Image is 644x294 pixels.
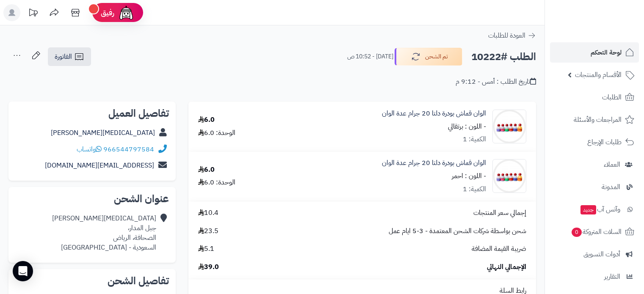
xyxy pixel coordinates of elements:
[550,110,639,130] a: المراجعات والأسئلة
[602,91,622,103] span: الطلبات
[452,171,486,181] small: - اللون : احمر
[463,184,486,194] div: الكمية: 1
[604,159,620,170] span: العملاء
[591,47,622,58] span: لوحة التحكم
[488,30,525,41] span: العودة للطلبات
[493,159,526,193] img: 1675068266-4b6b1f82-33f0-4650-ace1-7292d0ab3971-90x90.jpg
[52,214,156,252] div: [MEDICAL_DATA][PERSON_NAME] جبل المدار، الصحافة، الرياض السعودية - [GEOGRAPHIC_DATA]
[580,203,620,215] span: وآتس آب
[77,144,102,154] a: واتساب
[487,262,526,272] span: الإجمالي النهائي
[574,114,622,126] span: المراجعات والأسئلة
[48,47,91,66] a: الفاتورة
[550,177,639,197] a: المدونة
[583,248,620,260] span: أدوات التسويق
[198,226,218,236] span: 23.5
[604,271,620,283] span: التقارير
[571,226,622,238] span: السلات المتروكة
[198,128,235,138] div: الوحدة: 6.0
[473,208,526,218] span: إجمالي سعر المنتجات
[448,121,486,132] small: - اللون : برتقالي
[575,69,622,81] span: الأقسام والمنتجات
[572,228,582,237] span: 0
[198,115,215,125] div: 6.0
[587,136,622,148] span: طلبات الإرجاع
[15,108,169,118] h2: تفاصيل العميل
[22,4,44,23] a: تحديثات المنصة
[347,52,393,61] small: [DATE] - 10:52 ص
[456,77,536,87] div: تاريخ الطلب : أمس - 9:12 م
[198,208,218,218] span: 10.4
[471,48,536,66] h2: الطلب #10222
[550,42,639,63] a: لوحة التحكم
[550,199,639,220] a: وآتس آبجديد
[493,110,526,143] img: 1675068266-4b6b1f82-33f0-4650-ace1-7292d0ab3971-90x90.jpg
[15,276,169,286] h2: تفاصيل الشحن
[198,165,215,175] div: 6.0
[472,244,526,254] span: ضريبة القيمة المضافة
[13,261,33,281] div: Open Intercom Messenger
[550,154,639,175] a: العملاء
[550,132,639,152] a: طلبات الإرجاع
[580,205,596,214] span: جديد
[15,194,169,204] h2: عنوان الشحن
[103,144,154,154] a: 966544797584
[55,52,72,62] span: الفاتورة
[198,244,214,254] span: 5.1
[118,4,135,21] img: ai-face.png
[382,109,486,118] a: الوان قماش بودرة دلتا 20 جرام عدة الوان
[51,128,155,138] a: [MEDICAL_DATA][PERSON_NAME]
[198,178,235,187] div: الوحدة: 6.0
[389,226,526,236] span: شحن بواسطة شركات الشحن المعتمدة - 3-5 ايام عمل
[550,244,639,264] a: أدوات التسويق
[101,8,114,18] span: رفيق
[602,181,620,193] span: المدونة
[198,262,219,272] span: 39.0
[550,87,639,107] a: الطلبات
[488,30,536,41] a: العودة للطلبات
[550,222,639,242] a: السلات المتروكة0
[586,22,636,40] img: logo-2.png
[45,160,154,170] a: [EMAIL_ADDRESS][DOMAIN_NAME]
[382,158,486,168] a: الوان قماش بودرة دلتا 20 جرام عدة الوان
[463,135,486,144] div: الكمية: 1
[395,48,462,66] button: تم الشحن
[550,267,639,287] a: التقارير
